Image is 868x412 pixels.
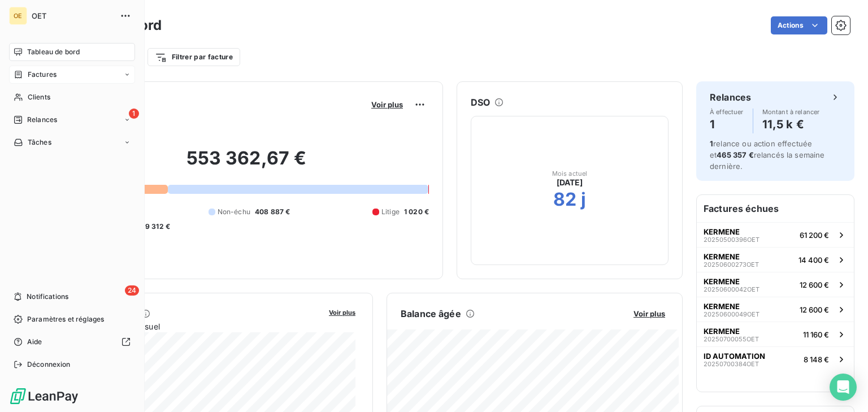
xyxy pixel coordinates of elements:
span: Paramètres et réglages [27,314,104,324]
span: Voir plus [371,100,403,109]
span: 11 160 € [803,330,829,339]
span: Notifications [27,292,68,302]
button: Voir plus [368,99,406,110]
span: 20250600049OET [704,311,759,318]
span: Tâches [28,137,51,148]
span: 20250700384OET [704,361,759,367]
a: Aide [9,333,135,351]
span: KERMENE [704,302,740,311]
h4: 11,5 k € [762,115,820,133]
span: Chiffre d'affaires mensuel [64,320,321,332]
span: Litige [381,207,400,217]
h6: DSO [471,96,490,109]
button: KERMENE20250600273OET14 400 € [697,247,854,272]
button: Voir plus [630,309,669,319]
h2: 82 [553,188,576,211]
button: Voir plus [325,307,359,317]
button: KERMENE20250500396OET61 200 € [697,222,854,247]
img: Logo LeanPay [9,387,79,405]
span: 1 [710,139,713,148]
span: Factures [28,70,57,80]
span: 1 [129,109,139,119]
button: ID AUTOMATION20250700384OET8 148 € [697,346,854,371]
span: OET [32,11,113,20]
span: 1 020 € [404,207,429,217]
span: Déconnexion [27,359,71,370]
span: 465 357 € [717,150,753,159]
span: Clients [28,92,50,102]
span: KERMENE [704,252,740,261]
span: ID AUTOMATION [704,352,765,361]
span: 14 400 € [798,255,829,264]
span: KERMENE [704,227,740,236]
span: Voir plus [329,309,355,316]
h6: Balance âgée [401,307,461,320]
span: 20250600273OET [704,261,759,268]
span: 24 [125,285,139,296]
button: Actions [771,16,827,34]
span: [DATE] [557,177,583,188]
span: 20250600042OET [704,286,759,293]
span: 408 887 € [255,207,290,217]
div: Open Intercom Messenger [830,374,857,401]
span: KERMENE [704,327,740,336]
span: 20250500396OET [704,236,759,243]
span: Montant à relancer [762,109,820,115]
span: 8 148 € [804,355,829,364]
span: relance ou action effectuée et relancés la semaine dernière. [710,139,825,171]
h6: Relances [710,90,751,104]
span: 61 200 € [800,231,829,240]
span: Aide [27,337,42,347]
span: KERMENE [704,277,740,286]
span: Relances [27,115,57,125]
span: -9 312 € [142,222,170,232]
h2: 553 362,67 € [64,147,429,181]
div: OE [9,7,27,25]
span: Mois actuel [552,170,588,177]
button: KERMENE20250600049OET12 600 € [697,297,854,322]
button: Filtrer par facture [147,48,240,66]
span: Non-échu [218,207,250,217]
button: KERMENE20250700055OET11 160 € [697,322,854,346]
h2: j [581,188,586,211]
span: 12 600 € [800,280,829,289]
span: Tableau de bord [27,47,80,57]
button: KERMENE20250600042OET12 600 € [697,272,854,297]
span: 12 600 € [800,305,829,314]
span: À effectuer [710,109,744,115]
h6: Factures échues [697,195,854,222]
span: 20250700055OET [704,336,759,342]
h4: 1 [710,115,744,133]
span: Voir plus [633,309,665,318]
